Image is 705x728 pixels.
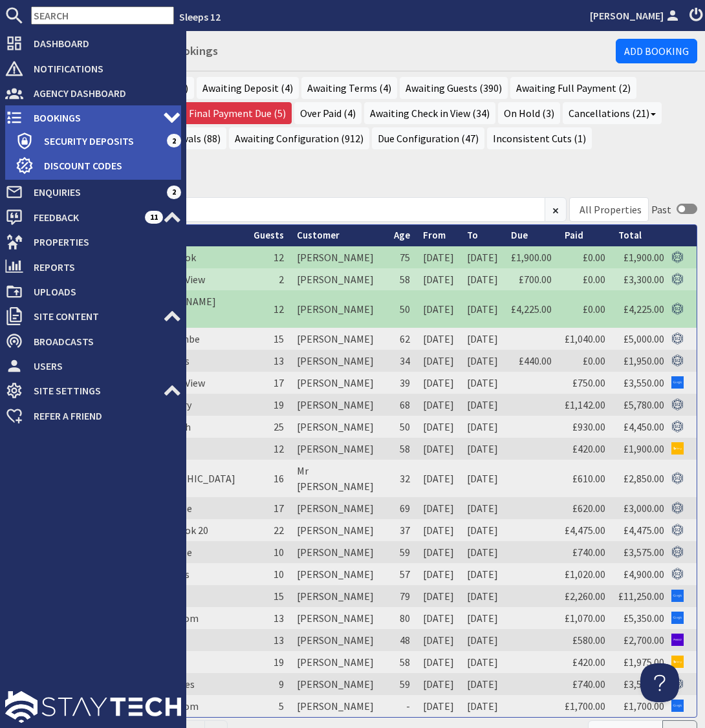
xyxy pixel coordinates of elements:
span: 15 [274,590,284,603]
td: [PERSON_NAME] [290,416,387,438]
img: staytech_l_w-4e588a39d9fa60e82540d7cfac8cfe4b7147e857d3e8dbdfbd41c59d52db0ec4.svg [5,691,181,723]
a: Users [5,356,181,376]
td: 59 [387,673,417,695]
a: £0.00 [583,354,605,367]
span: 17 [274,376,284,389]
span: Uploads [23,281,181,302]
a: £4,475.00 [624,524,664,537]
div: Past [651,202,671,217]
a: £740.00 [572,546,605,559]
td: [DATE] [461,585,504,607]
td: [PERSON_NAME] [290,328,387,350]
td: [DATE] [417,268,461,290]
a: Sleeps 12 [179,10,221,23]
img: Referer: Google [671,612,684,624]
td: [DATE] [461,651,504,673]
td: [PERSON_NAME] [290,673,387,695]
a: To [467,229,478,241]
td: [DATE] [417,290,461,328]
td: [DATE] [417,328,461,350]
a: From [423,229,446,241]
a: £3,575.00 [624,678,664,691]
td: [DATE] [417,372,461,394]
span: Discount Codes [34,155,181,176]
span: 2 [279,273,284,286]
a: £5,780.00 [624,398,664,411]
a: £580.00 [572,634,605,647]
td: [DATE] [417,541,461,563]
span: 25 [274,420,284,433]
img: Referer: Sleeps 12 [671,303,684,315]
td: [PERSON_NAME] [290,497,387,519]
td: 80 [387,607,417,629]
td: [DATE] [461,372,504,394]
a: £750.00 [572,376,605,389]
span: 5 [279,700,284,712]
a: £4,900.00 [624,568,664,581]
a: [PERSON_NAME] [590,8,682,23]
input: SEARCH [31,6,174,25]
td: [DATE] [461,519,504,541]
a: Site Content [5,306,181,327]
span: 2 [167,134,181,147]
td: 68 [387,394,417,416]
a: £610.00 [572,472,605,485]
td: [DATE] [417,695,461,717]
img: Referer: Sleeps 12 [671,524,684,536]
a: Add Booking [616,39,697,63]
img: Referer: Google [671,590,684,602]
td: [DATE] [417,519,461,541]
a: £0.00 [583,273,605,286]
td: [DATE] [461,629,504,651]
a: Awaiting Configuration (912) [229,127,369,149]
span: 2 [167,186,181,198]
a: Security Deposits 2 [16,131,181,151]
img: Referer: Sleeps 12 [671,502,684,514]
a: Awaiting Guests (390) [400,77,508,99]
td: [DATE] [461,438,504,460]
td: 79 [387,585,417,607]
td: 57 [387,563,417,585]
td: [DATE] [461,268,504,290]
a: Feedback 11 [5,207,181,228]
td: [DATE] [417,350,461,372]
iframe: Toggle Customer Support [640,663,679,702]
td: [DATE] [417,607,461,629]
img: Referer: Sleeps 12 [671,568,684,580]
span: Users [23,356,181,376]
a: [GEOGRAPHIC_DATA] [139,472,235,485]
td: [DATE] [461,394,504,416]
a: £1,900.00 [511,251,552,264]
td: [DATE] [461,497,504,519]
a: Agency Dashboard [5,83,181,103]
a: Notifications [5,58,181,79]
a: Customer [297,229,340,241]
td: [DATE] [461,695,504,717]
span: 10 [274,546,284,559]
a: Guests [254,229,284,241]
td: [DATE] [417,394,461,416]
a: £1,900.00 [624,251,664,264]
a: Awaiting Full Payment (2) [510,77,636,99]
a: £740.00 [572,678,605,691]
td: [DATE] [417,673,461,695]
td: [DATE] [461,290,504,328]
a: £0.00 [583,303,605,316]
td: [DATE] [417,629,461,651]
a: £5,350.00 [624,612,664,625]
td: 58 [387,268,417,290]
td: [DATE] [461,416,504,438]
td: [DATE] [417,651,461,673]
td: [DATE] [417,497,461,519]
td: 32 [387,460,417,497]
a: £420.00 [572,656,605,669]
span: Refer a Friend [23,405,181,426]
span: 10 [274,568,284,581]
td: [PERSON_NAME] [290,268,387,290]
td: [DATE] [461,541,504,563]
td: [PERSON_NAME] [290,629,387,651]
td: [PERSON_NAME] [290,372,387,394]
img: Referer: Sleeps 12 [671,273,684,285]
a: Paid [565,229,583,241]
a: £930.00 [572,420,605,433]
